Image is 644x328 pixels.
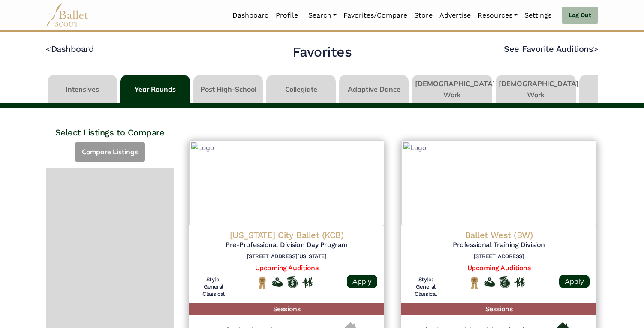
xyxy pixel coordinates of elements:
h4: Ballet West (BW) [408,229,590,241]
h6: [STREET_ADDRESS] [408,253,590,260]
img: In Person [514,277,525,288]
a: Dashboard [229,6,272,24]
a: Store [411,6,436,24]
a: Search [305,6,340,24]
a: Upcoming Auditions [255,264,318,272]
a: Apply [347,275,377,288]
img: Offers Scholarship [499,276,510,288]
h4: Select Listings to Compare [46,108,174,138]
a: Log Out [562,7,598,24]
h6: General Classical [196,276,231,298]
li: Year Rounds [119,75,192,103]
li: Collegiate [265,75,337,103]
h5: Sessions [401,303,596,316]
code: < [46,43,51,54]
a: Settings [521,6,555,24]
img: National [257,276,268,289]
a: Favorites/Compare [340,6,411,24]
h5: Professional Training Division [408,241,590,250]
a: <Dashboard [46,44,94,54]
h2: Favorites [292,43,352,61]
h5: Sessions [189,303,384,316]
h5: Pre-Professional Division Day Program [196,241,377,250]
code: > [593,43,598,54]
a: See Favorite Auditions> [504,44,598,54]
h4: [US_STATE] City Ballet (KCB) [196,229,377,241]
h6: General Classical [408,276,443,298]
img: National [469,276,480,289]
img: In Person [302,277,313,288]
a: Upcoming Auditions [467,264,530,272]
a: Profile [272,6,301,24]
a: Advertise [436,6,474,24]
img: Logo [189,140,384,226]
a: Resources [474,6,521,24]
li: Post High-School [192,75,265,103]
a: Apply [559,275,590,288]
li: [DEMOGRAPHIC_DATA] Work [494,75,578,103]
li: Adaptive Dance [337,75,410,103]
img: Offers Financial Aid [272,277,283,287]
li: [DEMOGRAPHIC_DATA] Work [410,75,494,103]
img: Logo [401,140,596,226]
li: Intensives [46,75,119,103]
h6: [STREET_ADDRESS][US_STATE] [196,253,377,260]
img: Offers Scholarship [287,276,298,288]
img: Offers Financial Aid [484,277,495,287]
